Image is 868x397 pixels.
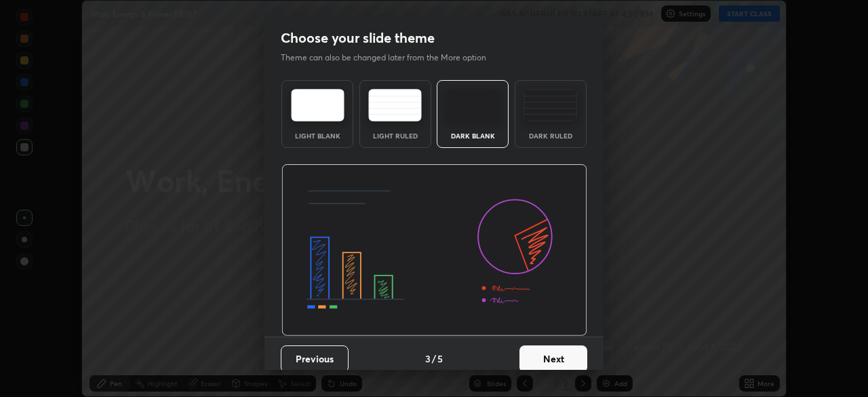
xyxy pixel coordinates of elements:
h2: Choose your slide theme [281,29,435,47]
img: lightRuledTheme.5fabf969.svg [368,89,422,121]
div: Dark Ruled [524,132,578,139]
h4: 3 [425,352,431,366]
div: Light Blank [290,132,344,139]
img: darkRuledTheme.de295e13.svg [524,89,577,121]
img: darkThemeBanner.d06ce4a2.svg [281,164,587,337]
img: darkTheme.f0cc69e5.svg [446,89,500,121]
button: Previous [281,345,349,373]
button: Next [519,345,587,373]
img: lightTheme.e5ed3b09.svg [291,89,344,121]
div: Light Ruled [368,132,422,139]
div: Dark Blank [446,132,500,139]
h4: 5 [437,352,443,366]
p: Theme can also be changed later from the More option [281,52,500,64]
h4: / [432,352,436,366]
